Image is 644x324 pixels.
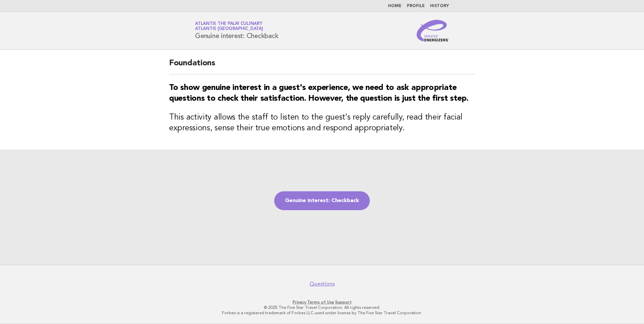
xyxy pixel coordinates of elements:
h2: Foundations [169,58,475,74]
a: History [430,4,449,8]
a: Privacy [293,300,306,304]
a: Questions [310,281,335,287]
a: Profile [407,4,425,8]
a: Atlantis The Palm CulinaryAtlantis [GEOGRAPHIC_DATA] [195,22,263,31]
h3: This activity allows the staff to listen to the guest's reply carefully, read their facial expres... [169,112,475,134]
a: Terms of Use [307,300,334,304]
a: Genuine interest: Checkback [274,191,370,210]
p: · · [116,299,528,305]
a: Support [335,300,352,304]
strong: To show genuine interest in a guest's experience, we need to ask appropriate questions to check t... [169,84,469,103]
a: Home [388,4,401,8]
span: Atlantis [GEOGRAPHIC_DATA] [195,27,263,31]
h1: Genuine interest: Checkback [195,22,278,39]
p: © 2025 The Five Star Travel Corporation. All rights reserved. [116,305,528,310]
img: Service Energizers [417,20,449,41]
p: Forbes is a registered trademark of Forbes LLC used under license by The Five Star Travel Corpora... [116,310,528,316]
